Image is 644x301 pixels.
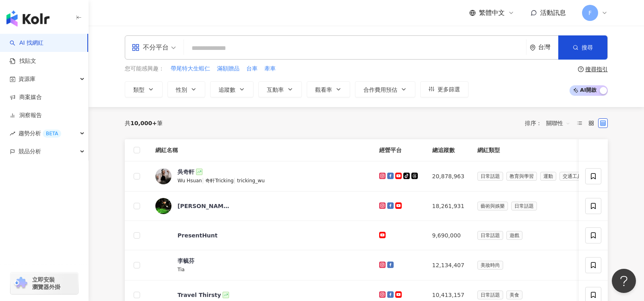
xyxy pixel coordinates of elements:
a: KOL Avatar吳奇軒Wu Hsuan|奇軒Tricking|tricking_wu [155,168,366,185]
span: 帶尾特大生蝦仁 [171,65,210,73]
div: PresentHunt [178,231,218,239]
div: 排序： [525,117,575,130]
span: 日常話題 [477,291,503,299]
span: 教育與學習 [506,172,537,181]
span: 立即安裝 瀏覽器外掛 [32,276,60,291]
div: Travel Thirsty [178,291,221,299]
span: 關聯性 [546,117,570,130]
span: 牽車 [264,65,276,73]
span: 奇軒Tricking [205,178,233,183]
span: question-circle [578,66,584,72]
span: 性別 [176,87,187,93]
span: 競品分析 [19,142,41,161]
button: 互動率 [258,81,302,97]
span: 交通工具 [559,172,585,181]
div: 不分平台 [132,41,169,54]
td: 20,878,963 [426,161,471,192]
a: searchAI 找網紅 [10,39,43,47]
span: tricking_wu [237,178,265,183]
th: 網紅名稱 [149,139,373,161]
a: chrome extension立即安裝 瀏覽器外掛 [10,272,78,294]
button: 台車 [246,64,258,73]
button: 合作費用預估 [355,81,415,97]
span: 追蹤數 [219,87,235,93]
button: 觀看率 [307,81,350,97]
span: 日常話題 [511,202,537,210]
span: 運動 [540,172,556,181]
div: 共 筆 [125,120,163,126]
td: 12,134,407 [426,250,471,280]
span: | [202,177,206,183]
span: rise [10,131,15,136]
span: environment [530,45,536,51]
span: 觀看率 [315,87,332,93]
span: 搜尋 [582,44,593,51]
th: 網紅類型 [471,139,595,161]
div: BETA [43,130,61,138]
span: 活動訊息 [540,9,566,16]
span: 資源庫 [19,70,35,88]
span: | [233,177,237,183]
div: 台灣 [538,44,558,51]
button: 追蹤數 [210,81,254,97]
button: 帶尾特大生蝦仁 [170,64,211,73]
div: 李毓芬 [178,257,194,265]
button: 性別 [167,81,205,97]
span: 日常話題 [477,231,503,240]
iframe: Help Scout Beacon - Open [612,269,636,293]
span: Tia [178,267,185,272]
span: 滿額贈品 [217,65,239,73]
a: KOL Avatar李毓芬Tia [155,257,366,274]
td: 18,261,931 [426,192,471,221]
span: 美妝時尚 [477,261,503,270]
span: 互動率 [267,87,284,93]
span: 日常話題 [477,172,503,181]
span: 10,000+ [130,120,157,126]
span: Wu Hsuan [178,178,202,183]
div: 吳奇軒 [178,168,194,176]
img: logo [6,10,50,27]
button: 牽車 [264,64,276,73]
th: 經營平台 [373,139,426,161]
button: 滿額贈品 [217,64,240,73]
img: KOL Avatar [155,168,171,184]
span: 類型 [133,87,144,93]
button: 類型 [125,81,163,97]
span: 美食 [506,291,522,299]
span: 趨勢分析 [19,124,61,142]
button: 搜尋 [558,35,607,60]
div: [PERSON_NAME] [PERSON_NAME] [178,202,230,210]
img: KOL Avatar [155,198,171,214]
span: 藝術與娛樂 [477,202,508,210]
td: 9,690,000 [426,221,471,250]
span: F [588,8,592,17]
span: 遊戲 [506,231,522,240]
img: KOL Avatar [155,227,171,243]
span: 您可能感興趣： [125,65,164,73]
span: 台車 [246,65,258,73]
span: 合作費用預估 [363,87,397,93]
a: KOL Avatar[PERSON_NAME] [PERSON_NAME] [155,198,366,214]
a: 找貼文 [10,57,36,65]
span: appstore [132,43,140,52]
img: chrome extension [13,277,29,290]
th: 總追蹤數 [426,139,471,161]
a: KOL AvatarPresentHunt [155,227,366,243]
span: 更多篩選 [438,86,460,93]
img: KOL Avatar [155,257,171,273]
span: 繁體中文 [479,8,505,17]
a: 洞察報告 [10,111,42,120]
div: 搜尋指引 [585,66,608,72]
a: 商案媒合 [10,93,42,101]
button: 更多篩選 [420,81,469,97]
